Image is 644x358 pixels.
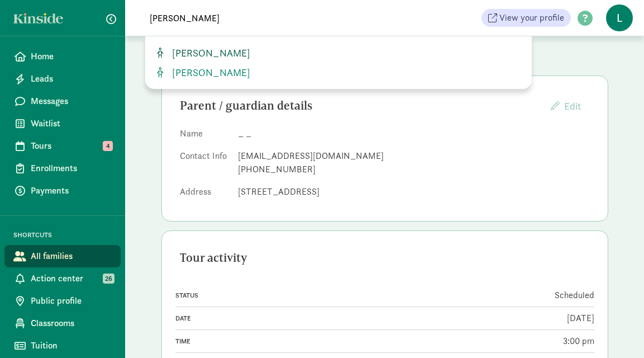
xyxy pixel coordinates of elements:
div: Time [175,336,383,346]
dd: [STREET_ADDRESS] [238,185,590,199]
span: Home [31,50,112,63]
span: View your profile [499,11,564,25]
a: Enrollments [4,157,121,180]
span: Edit [564,100,581,112]
a: Messages [4,90,121,112]
span: Waitlist [31,117,112,130]
div: Parent / guardian details [180,97,542,115]
input: Search for a family, child or location [143,7,456,29]
a: Tuition [4,335,121,357]
a: Tours 4 [4,135,121,157]
span: Leads [31,72,112,86]
dd: _ _ [238,127,590,140]
span: 26 [103,274,115,284]
span: Tuition [31,339,112,352]
a: Payments [4,180,121,202]
span: Enrollments [31,162,112,175]
a: Home [4,45,121,68]
span: Classrooms [31,317,112,330]
a: Classrooms [4,312,121,335]
a: Public profile [4,290,121,312]
span: Public profile [31,294,112,308]
a: View your profile [481,9,571,27]
a: Action center 26 [4,267,121,290]
iframe: Chat Widget [588,304,644,358]
dt: Address [180,185,229,203]
button: Edit [542,94,590,118]
span: L [606,4,633,31]
div: 3:00 pm [387,335,594,348]
dt: Name [180,127,229,145]
div: [EMAIL_ADDRESS][DOMAIN_NAME] [238,149,590,163]
span: Payments [31,184,112,197]
div: Date [175,313,383,323]
a: [PERSON_NAME] [154,65,523,80]
a: All families [4,245,121,267]
div: Scheduled [387,289,594,302]
a: Waitlist [4,112,121,135]
dt: Contact Info [180,149,229,181]
span: Messages [31,95,112,108]
div: Status [175,290,383,300]
div: Tour activity [180,249,590,267]
span: [PERSON_NAME] [168,66,250,79]
span: 4 [103,141,113,151]
span: [PERSON_NAME] [168,46,250,59]
div: [PHONE_NUMBER] [238,163,590,176]
div: [DATE] [387,312,594,325]
span: All families [31,249,112,263]
a: [PERSON_NAME] [154,45,523,60]
a: Leads [4,68,121,90]
span: Tours [31,139,112,153]
span: Action center [31,272,112,285]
